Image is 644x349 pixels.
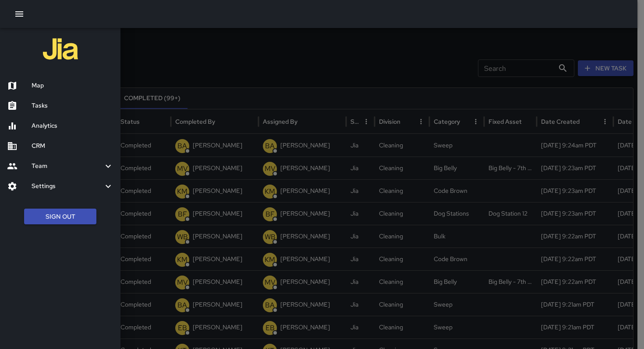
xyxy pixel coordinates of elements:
[32,161,103,171] h6: Team
[24,209,96,225] button: Sign Out
[32,141,113,151] h6: CRM
[43,31,78,66] img: jia-logo
[32,101,113,111] h6: Tasks
[32,121,113,131] h6: Analytics
[32,181,103,191] h6: Settings
[32,81,113,91] h6: Map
